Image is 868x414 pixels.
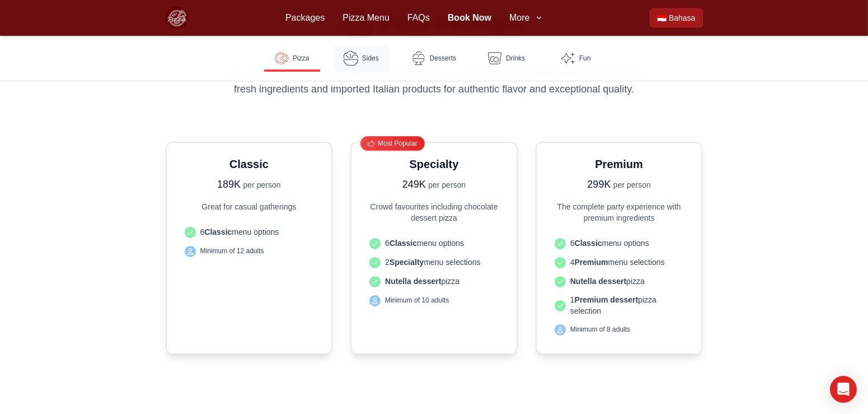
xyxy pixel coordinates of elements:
[570,257,665,268] span: 4 menu selections
[550,156,688,172] h3: Premium
[204,227,232,236] strong: Classic
[219,66,649,97] p: Each option is for and features our signature with fresh ingredients and imported Italian product...
[478,45,534,72] a: Drinks
[378,139,417,148] span: Most Popular
[575,258,608,267] strong: Premium
[166,7,188,29] img: Bali Pizza Party Logo
[557,278,564,285] img: Check
[448,11,491,25] a: Book Now
[407,11,430,25] a: FAQs
[342,11,390,25] a: Pizza Menu
[550,201,688,224] p: The complete party experience with premium ingredients
[344,51,358,66] img: Sides
[557,303,564,309] img: Check
[402,179,426,190] span: 249K
[180,201,318,212] p: Great for casual gatherings
[570,294,684,317] span: 1 pizza selection
[368,140,374,147] img: Thumbs up
[509,11,543,25] button: More
[390,239,417,248] strong: Classic
[264,45,320,72] a: Pizza
[575,295,639,304] strong: Premium dessert
[372,278,378,285] img: Check
[293,54,309,63] span: Pizza
[488,52,501,65] img: Drinks
[200,246,264,255] span: Minimum of 12 adults
[650,8,702,27] a: Beralih ke Bahasa Indonesia
[187,248,194,255] img: Check
[557,259,564,266] img: Check
[390,258,424,267] strong: Specialty
[570,276,645,287] span: pizza
[180,156,318,172] h3: Classic
[575,239,602,248] strong: Classic
[506,54,525,63] span: Drinks
[385,277,441,286] strong: Nutella dessert
[587,179,611,190] span: 299K
[579,54,591,63] span: Fun
[669,12,695,24] span: Bahasa
[570,238,649,249] span: 6 menu options
[509,11,529,25] span: More
[570,325,630,334] span: Minimum of 8 adults
[613,180,651,189] span: per person
[385,276,459,287] span: pizza
[200,226,279,238] span: 6 menu options
[334,45,390,72] a: Sides
[403,45,465,72] a: Desserts
[372,297,378,304] img: Check
[362,54,379,63] span: Sides
[372,240,378,247] img: Check
[166,12,703,355] section: Pizza Packages
[385,257,480,268] span: 2 menu selections
[548,45,604,72] a: Fun
[385,238,464,249] span: 6 menu options
[372,259,378,266] img: Check
[365,201,503,224] p: Crowd favourites including chocolate dessert pizza
[285,11,325,25] a: Packages
[412,52,425,65] img: Desserts
[275,52,288,65] img: Pizza
[428,180,466,189] span: per person
[365,156,503,172] h3: Specialty
[430,54,456,63] span: Desserts
[217,179,241,190] span: 189K
[243,180,281,189] span: per person
[187,229,194,236] img: Check
[830,376,857,403] div: Open Intercom Messenger
[561,52,575,65] img: Fun
[557,327,564,333] img: Check
[385,296,449,305] span: Minimum of 10 adults
[557,240,564,247] img: Check
[570,277,626,286] strong: Nutella dessert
